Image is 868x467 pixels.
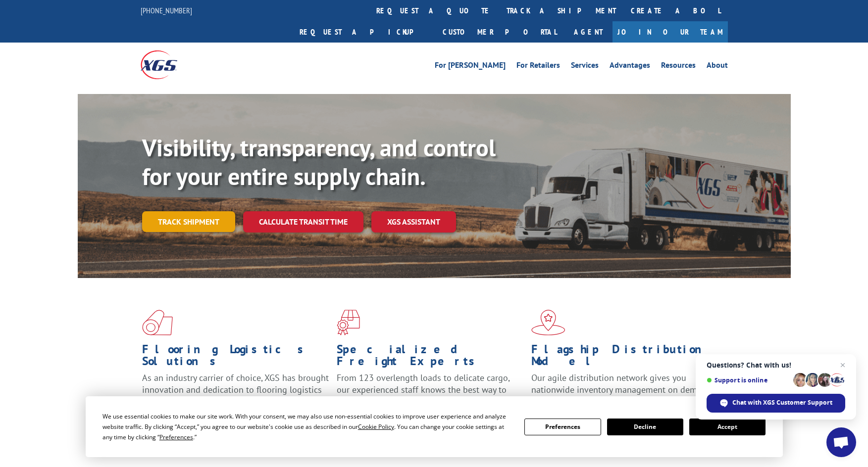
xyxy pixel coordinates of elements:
div: Cookie Consent Prompt [86,396,783,457]
a: Services [571,61,599,72]
h1: Flagship Distribution Model [531,343,718,372]
a: Open chat [826,427,856,457]
h1: Flooring Logistics Solutions [142,343,329,372]
a: Customer Portal [435,21,564,43]
a: Join Our Team [613,21,728,43]
a: About [707,61,728,72]
h1: Specialized Freight Experts [337,343,524,372]
p: From 123 overlength loads to delicate cargo, our experienced staff knows the best way to move you... [337,372,524,416]
a: Request a pickup [292,21,435,43]
a: Advantages [610,61,650,72]
span: Our agile distribution network gives you nationwide inventory management on demand. [531,372,714,395]
div: We use essential cookies to make our site work. With your consent, we may also use non-essential ... [102,411,512,442]
a: Calculate transit time [243,211,363,233]
a: Resources [661,61,696,72]
span: Support is online [707,376,790,384]
span: Chat with XGS Customer Support [707,394,845,413]
a: Agent [564,21,613,43]
img: xgs-icon-flagship-distribution-model-red [531,310,565,335]
img: xgs-icon-focused-on-flooring-red [337,310,360,335]
span: Cookie Policy [358,422,394,431]
button: Accept [689,419,766,435]
button: Preferences [524,419,601,435]
span: Chat with XGS Customer Support [732,398,832,407]
button: Decline [607,419,683,435]
a: [PHONE_NUMBER] [141,5,192,15]
b: Visibility, transparency, and control for your entire supply chain. [142,132,496,191]
span: Preferences [159,433,193,441]
a: Track shipment [142,211,235,232]
a: XGS ASSISTANT [371,211,456,233]
span: Questions? Chat with us! [707,361,845,369]
a: For Retailers [516,61,560,72]
a: For [PERSON_NAME] [435,61,506,72]
span: As an industry carrier of choice, XGS has brought innovation and dedication to flooring logistics... [142,372,329,407]
img: xgs-icon-total-supply-chain-intelligence-red [142,310,173,335]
